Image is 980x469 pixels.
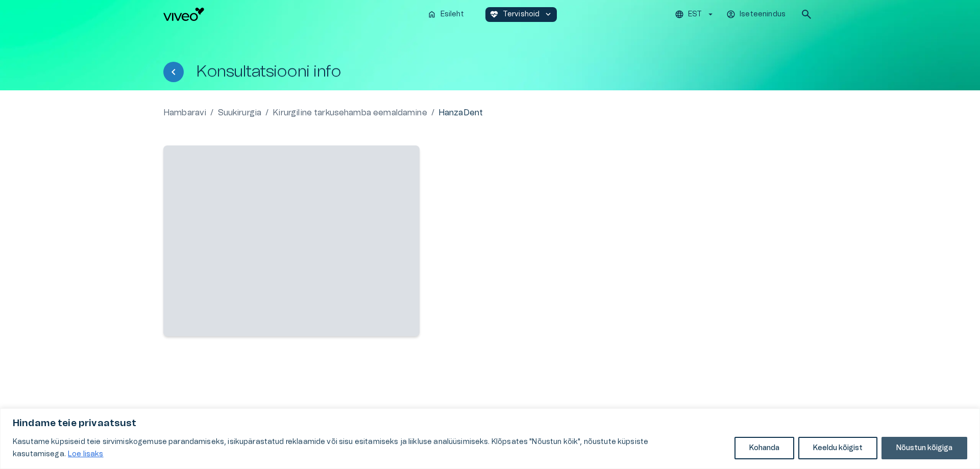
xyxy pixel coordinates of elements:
a: Navigate to homepage [163,8,419,21]
p: Esileht [440,9,464,20]
p: Iseteenindus [740,9,786,20]
button: Kohanda [734,437,794,459]
button: ecg_heartTervishoidkeyboard_arrow_down [485,7,557,22]
button: homeEsileht [423,7,469,22]
button: Nõustun kõigiga [881,437,967,459]
h1: Konsultatsiooni info [196,63,341,81]
button: open search modal [796,4,817,24]
p: Tervishoid [503,9,540,20]
a: Loe lisaks [67,450,104,458]
button: EST [673,7,717,22]
button: Tagasi [163,62,184,82]
a: Hambaravi [163,107,206,119]
img: Viveo logo [163,8,204,21]
button: Keeldu kõigist [798,437,877,459]
span: Help [52,8,67,16]
span: ‌ [163,145,420,336]
button: Iseteenindus [725,7,788,22]
p: EST [688,9,702,20]
p: / [265,107,268,119]
p: / [431,107,434,119]
span: ecg_heart [489,10,499,19]
span: search [800,8,813,20]
span: home [427,10,436,19]
p: Kasutame küpsiseid teie sirvimiskogemuse parandamiseks, isikupärastatud reklaamide või sisu esita... [13,436,727,460]
p: Hindame teie privaatsust [13,417,967,430]
span: keyboard_arrow_down [544,10,553,19]
p: / [210,107,213,119]
a: Suukirurgia [218,107,262,119]
p: HanzaDent [438,107,483,119]
a: Kirurgiline tarkusehamba eemaldamine [273,107,427,119]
